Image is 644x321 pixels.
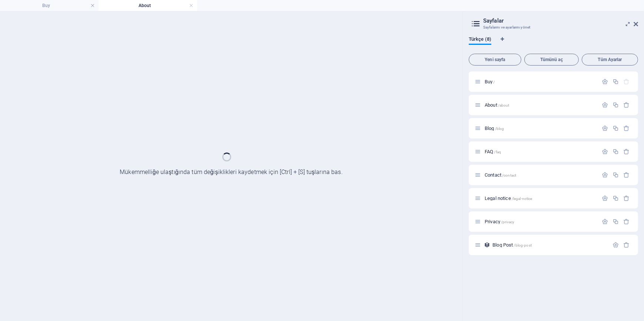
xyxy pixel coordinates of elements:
div: Blog Post/blog-post [490,243,609,247]
div: Buy/ [482,79,598,84]
div: Sil [624,148,630,155]
span: Tüm Ayarlar [585,57,635,62]
div: Dil Sekmeleri [469,37,638,51]
div: FAQ/faq [482,149,598,154]
button: Tüm Ayarlar [582,54,638,66]
div: Ayarlar [602,125,608,131]
div: Sil [624,218,630,225]
span: /blog [495,127,504,131]
h2: Sayfalar [483,17,638,24]
div: Çoğalt [613,125,619,131]
div: Ayarlar [602,195,608,201]
span: Sayfayı açmak için tıkla [485,149,501,154]
div: Çoğalt [613,102,619,108]
span: /privacy [501,220,514,224]
div: Çoğalt [613,172,619,178]
span: /blog-post [514,243,532,247]
div: Ayarlar [602,148,608,155]
span: Sayfayı açmak için tıkla [485,79,495,84]
button: Yeni sayfa [469,54,521,66]
div: Çoğalt [613,218,619,225]
span: /about [498,103,509,107]
span: Blog Post [492,242,532,248]
span: Sayfayı açmak için tıkla [485,172,516,178]
div: Sil [624,172,630,178]
div: Ayarlar [602,78,608,85]
div: Ayarlar [602,172,608,178]
div: Sil [624,242,630,248]
button: Tümünü aç [524,54,579,66]
span: Sayfayı açmak için tıkla [485,126,504,131]
div: Blog/blog [482,126,598,131]
h4: About [99,1,197,10]
h3: Sayfalarını ve ayarlarını yönet [483,24,623,31]
span: About [485,102,509,108]
span: Türkçe (8) [469,35,491,45]
div: Contact/contact [482,173,598,177]
div: Legal notice/legal-notice [482,196,598,201]
span: /faq [494,150,501,154]
div: Ayarlar [613,242,619,248]
span: Sayfayı açmak için tıkla [485,219,514,224]
div: Çoğalt [613,195,619,201]
span: Yeni sayfa [472,57,518,62]
div: Ayarlar [602,218,608,225]
div: Sil [624,102,630,108]
div: Ayarlar [602,102,608,108]
span: Legal notice [485,195,532,201]
span: Tümünü aç [528,57,576,62]
div: About/about [482,103,598,107]
span: / [494,80,495,84]
div: Privacy/privacy [482,219,598,224]
div: Sil [624,195,630,201]
span: /legal-notice [512,197,532,201]
div: Çoğalt [613,148,619,155]
span: /contact [502,173,516,177]
div: Sil [624,125,630,131]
